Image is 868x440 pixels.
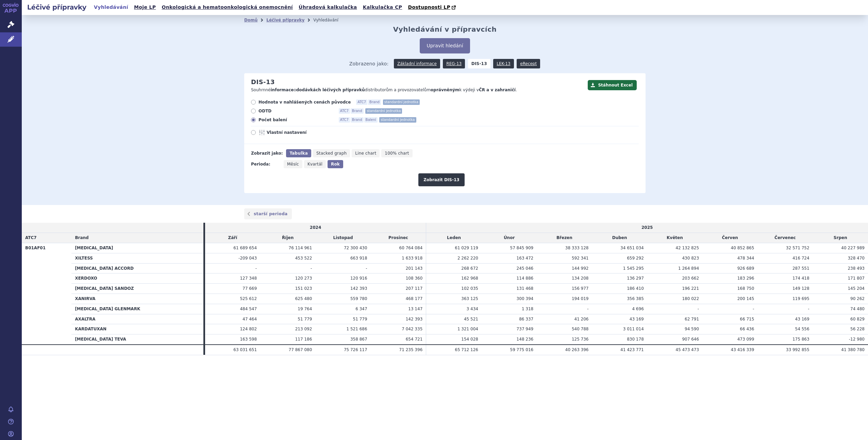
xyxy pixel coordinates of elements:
[431,88,459,92] strong: oprávněným
[786,347,809,352] span: 33 992 855
[240,337,257,342] span: 163 598
[315,233,370,243] td: Listopad
[461,266,478,271] span: 268 672
[258,99,351,105] span: Hodnota v nahlášených cenách původce
[685,317,699,321] span: 62 791
[737,337,754,342] span: 473 099
[289,246,312,250] span: 76 114 961
[808,307,809,311] span: -
[406,3,459,12] a: Dostupnosti LP
[757,233,813,243] td: Červenec
[517,59,540,68] a: eRecept
[565,347,589,352] span: 40 263 396
[737,276,754,281] span: 183 296
[406,276,423,281] span: 108 360
[792,286,809,291] span: 149 128
[295,286,312,291] span: 151 023
[572,286,589,291] span: 156 977
[848,276,865,281] span: 171 807
[344,347,367,352] span: 75 726 117
[408,4,450,10] span: Dostupnosti LP
[848,256,865,261] span: 328 470
[205,223,426,233] td: 2024
[850,317,865,321] span: 60 829
[339,108,350,114] span: ATC7
[311,266,312,271] span: -
[795,327,809,331] span: 54 556
[351,108,364,114] span: Brand
[258,117,333,123] span: Počet balení
[795,317,809,321] span: 43 169
[630,317,644,321] span: 43 169
[244,208,292,219] a: starší perioda
[792,296,809,301] span: 119 695
[841,246,865,250] span: 40 227 989
[792,256,809,261] span: 416 724
[295,256,312,261] span: 453 522
[132,3,158,12] a: Moje LP
[675,246,699,250] span: 42 132 825
[238,256,257,261] span: -209 043
[205,233,260,243] td: Září
[464,317,478,321] span: 45 521
[355,307,367,311] span: 6 347
[572,296,589,301] span: 194 019
[307,162,322,167] span: Kvartál
[565,246,589,250] span: 38 333 128
[406,296,423,301] span: 468 177
[627,286,644,291] span: 186 410
[296,88,365,92] strong: dodávkách léčivých přípravků
[517,276,534,281] span: 114 886
[371,233,426,243] td: Prosinec
[71,334,203,345] th: [MEDICAL_DATA] TEVA
[365,108,402,114] span: standardní jednotka
[632,307,644,311] span: 4 696
[467,307,478,311] span: 3 434
[517,296,534,301] span: 300 394
[572,327,589,331] span: 540 788
[572,256,589,261] span: 592 341
[71,324,203,334] th: KARDATUXAN
[289,151,307,156] span: Tabulka
[344,246,367,250] span: 72 300 430
[623,327,644,331] span: 3 011 014
[627,337,644,342] span: 830 178
[623,266,644,271] span: 1 545 295
[394,59,440,68] a: Základní informace
[356,99,367,105] span: ATC7
[574,317,589,321] span: 41 206
[572,276,589,281] span: 134 208
[510,246,534,250] span: 57 845 909
[240,276,257,281] span: 127 348
[75,235,88,240] span: Brand
[522,307,533,311] span: 1 318
[627,296,644,301] span: 356 385
[297,3,359,12] a: Úhradová kalkulačka
[251,78,275,86] h2: DIS-13
[620,347,644,352] span: 41 423 771
[479,88,516,92] strong: ČR a v zahraničí
[289,347,312,352] span: 77 867 080
[406,266,423,271] span: 201 143
[786,246,809,250] span: 32 571 752
[339,117,350,123] span: ATC7
[160,3,295,12] a: Onkologická a hematoonkologická onemocnění
[587,307,588,311] span: -
[792,337,809,342] span: 175 863
[402,327,422,331] span: 7 042 335
[461,296,478,301] span: 363 125
[385,151,409,156] span: 100% chart
[647,233,702,243] td: Květen
[461,286,478,291] span: 102 035
[350,286,367,291] span: 142 393
[493,59,514,68] a: LEK-13
[737,256,754,261] span: 478 344
[792,266,809,271] span: 287 551
[406,337,423,342] span: 654 721
[233,246,257,250] span: 61 689 654
[71,304,203,314] th: [MEDICAL_DATA] GLENMARK
[517,286,534,291] span: 131 468
[702,233,757,243] td: Červen
[350,276,367,281] span: 120 916
[537,233,592,243] td: Březen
